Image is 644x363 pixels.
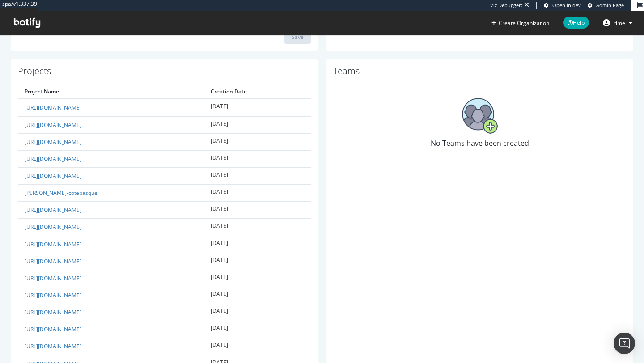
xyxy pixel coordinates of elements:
span: Admin Page [596,2,624,8]
a: [URL][DOMAIN_NAME] [25,257,81,265]
td: [DATE] [204,253,311,270]
td: [DATE] [204,287,311,304]
div: Open Intercom Messenger [614,333,635,354]
h1: Projects [18,66,311,80]
td: [DATE] [204,116,311,133]
img: No Teams have been created [462,98,498,134]
h1: Teams [333,66,626,80]
span: Open in dev [552,2,581,8]
td: [DATE] [204,321,311,338]
td: [DATE] [204,270,311,287]
a: [URL][DOMAIN_NAME] [25,291,81,299]
a: [URL][DOMAIN_NAME] [25,121,81,129]
div: Viz Debugger: [490,2,522,9]
button: Save [284,30,311,44]
th: Creation Date [204,84,311,99]
button: Create Organization [491,19,550,27]
a: [URL][DOMAIN_NAME] [25,342,81,350]
a: [URL][DOMAIN_NAME] [25,325,81,333]
span: Help [563,17,589,29]
td: [DATE] [204,167,311,184]
a: [URL][DOMAIN_NAME] [25,172,81,180]
div: Save [292,33,304,41]
span: rime [614,19,625,27]
span: No Teams have been created [431,138,529,148]
a: [URL][DOMAIN_NAME] [25,241,81,248]
th: Project Name [18,84,204,99]
td: [DATE] [204,338,311,355]
a: [URL][DOMAIN_NAME] [25,206,81,214]
td: [DATE] [204,133,311,150]
button: rime [596,16,640,30]
a: [URL][DOMAIN_NAME] [25,104,81,111]
td: [DATE] [204,202,311,219]
td: [DATE] [204,99,311,116]
td: [DATE] [204,150,311,167]
td: [DATE] [204,304,311,321]
a: [URL][DOMAIN_NAME] [25,155,81,163]
a: [URL][DOMAIN_NAME] [25,138,81,146]
a: Open in dev [544,2,581,9]
td: [DATE] [204,219,311,236]
a: Admin Page [588,2,624,9]
td: [DATE] [204,185,311,202]
a: [PERSON_NAME]-cotebasque [25,189,97,197]
a: [URL][DOMAIN_NAME] [25,223,81,231]
a: [URL][DOMAIN_NAME] [25,308,81,316]
a: [URL][DOMAIN_NAME] [25,274,81,282]
td: [DATE] [204,236,311,253]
